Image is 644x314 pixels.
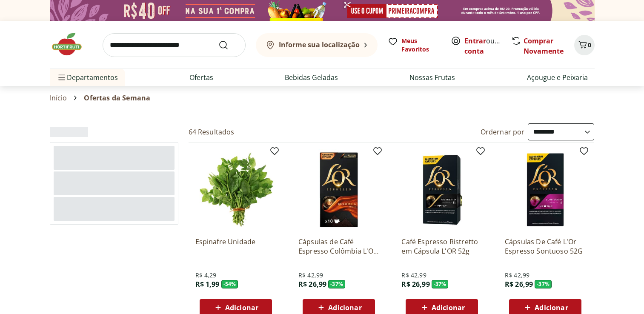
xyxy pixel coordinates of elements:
span: Departamentos [57,67,118,88]
a: Início [50,94,67,102]
span: R$ 26,99 [298,280,326,289]
img: Cápsulas De Café L'Or Espresso Sontuoso 52G [505,149,586,230]
button: Informe sua localização [256,33,378,57]
span: Adicionar [535,304,568,311]
button: Carrinho [574,35,595,55]
img: Espinafre Unidade [195,149,276,230]
span: R$ 42,99 [401,271,426,280]
a: Café Espresso Ristretto em Cápsula L'OR 52g [401,237,482,256]
input: search [103,33,246,57]
a: Meus Favoritos [388,37,441,54]
span: ou [464,36,502,56]
span: Ofertas da Semana [84,94,150,102]
a: Nossas Frutas [409,72,455,83]
a: Criar conta [464,36,511,56]
img: Café Espresso Ristretto em Cápsula L'OR 52g [401,149,482,230]
span: R$ 42,99 [298,271,323,280]
span: Adicionar [328,304,361,311]
button: Submit Search [218,40,239,50]
a: Açougue e Peixaria [527,72,588,83]
label: Ordernar por [481,127,525,137]
img: Hortifruti [50,31,92,57]
a: Comprar Novamente [524,36,564,56]
span: - 37 % [432,280,449,288]
h2: 64 Resultados [189,127,235,137]
a: Espinafre Unidade [195,237,276,256]
span: R$ 4,29 [195,271,217,280]
span: R$ 42,99 [505,271,530,280]
span: 0 [588,41,591,49]
span: - 37 % [328,280,345,288]
a: Cápsulas De Café L'Or Espresso Sontuoso 52G [505,237,586,256]
a: Bebidas Geladas [285,72,338,83]
span: R$ 1,99 [195,280,220,289]
img: Cápsulas de Café Espresso Colômbia L'OR 52g [298,149,379,230]
a: Ofertas [189,72,213,83]
span: Meus Favoritos [401,37,441,54]
button: Menu [57,67,67,88]
span: Adicionar [432,304,465,311]
span: - 37 % [535,280,552,288]
span: Adicionar [225,304,258,311]
a: Entrar [464,36,486,46]
b: Informe sua localização [279,40,360,49]
span: - 54 % [221,280,238,288]
span: R$ 26,99 [505,280,533,289]
span: R$ 26,99 [401,280,429,289]
a: Cápsulas de Café Espresso Colômbia L'OR 52g [298,237,379,256]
